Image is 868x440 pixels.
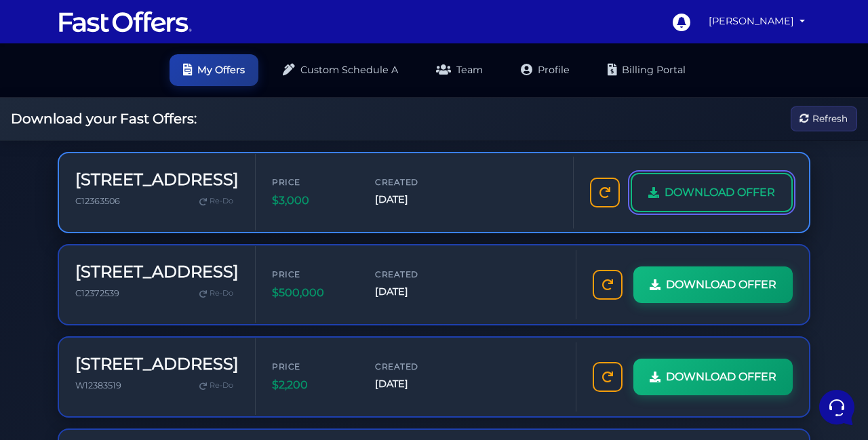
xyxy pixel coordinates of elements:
[22,151,49,178] img: dark
[194,193,239,210] a: Re-Do
[210,334,228,346] p: Help
[216,98,250,110] p: 2mo ago
[272,376,353,394] span: $2,200
[16,144,255,185] a: Fast Offers SupportHey, everything is back up and running! Sorry for the inconvenience.8mo ago
[98,199,190,209] span: Start a Conversation
[216,150,250,162] p: 8mo ago
[169,245,250,256] a: Open Help Center
[816,387,857,428] iframe: Customerly Messenger Launcher
[22,245,92,256] span: Find an Answer
[594,54,699,86] a: Billing Portal
[194,285,239,302] a: Re-Do
[210,380,233,392] span: Re-Do
[272,360,353,373] span: Price
[11,315,94,346] button: Home
[41,334,64,346] p: Home
[666,276,776,294] span: DOWNLOAD OFFER
[31,274,222,287] input: Search for an Article...
[633,359,793,395] a: DOWNLOAD OFFER
[272,268,353,281] span: Price
[272,284,353,302] span: $500,000
[75,380,121,391] span: W12383519
[422,54,496,86] a: Team
[375,284,456,300] span: [DATE]
[94,315,178,346] button: Messages
[272,192,353,209] span: $3,000
[22,191,250,218] button: Start a Conversation
[75,288,119,298] span: C12372539
[210,287,233,300] span: Re-Do
[272,176,353,188] span: Price
[375,360,456,373] span: Created
[507,54,583,86] a: Profile
[57,150,208,163] span: Fast Offers Support
[75,355,239,374] h3: [STREET_ADDRESS]
[375,192,456,207] span: [DATE]
[22,76,110,87] span: Your Conversations
[117,334,155,346] p: Messages
[22,104,39,121] img: dark
[703,8,810,35] a: [PERSON_NAME]
[75,196,120,206] span: C12363506
[791,106,857,132] button: Refresh
[57,98,208,111] span: Fast Offers
[665,184,775,201] span: DOWNLOAD OFFER
[32,104,48,121] img: dark
[11,11,228,54] h2: Hello [PERSON_NAME] 👋
[375,268,456,281] span: Created
[57,114,208,127] p: You: Hi fastoffers, [PERSON_NAME] has release a new reco guide. Just wondering will it be impleme...
[631,173,793,212] a: DOWNLOAD OFFER
[210,195,233,207] span: Re-Do
[57,166,208,180] p: Hey, everything is back up and running! Sorry for the inconvenience.
[812,111,848,126] span: Refresh
[375,376,456,392] span: [DATE]
[170,54,258,86] a: My Offers
[633,266,793,303] a: DOWNLOAD OFFER
[375,176,456,188] span: Created
[219,76,250,87] a: See all
[75,262,239,282] h3: [STREET_ADDRESS]
[177,315,260,346] button: Help
[666,368,776,386] span: DOWNLOAD OFFER
[75,170,239,190] h3: [STREET_ADDRESS]
[194,377,239,395] a: Re-Do
[269,54,412,86] a: Custom Schedule A
[11,111,197,127] h2: Download your Fast Offers:
[16,92,255,133] a: Fast OffersYou:Hi fastoffers, [PERSON_NAME] has release a new reco guide. Just wondering will it ...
